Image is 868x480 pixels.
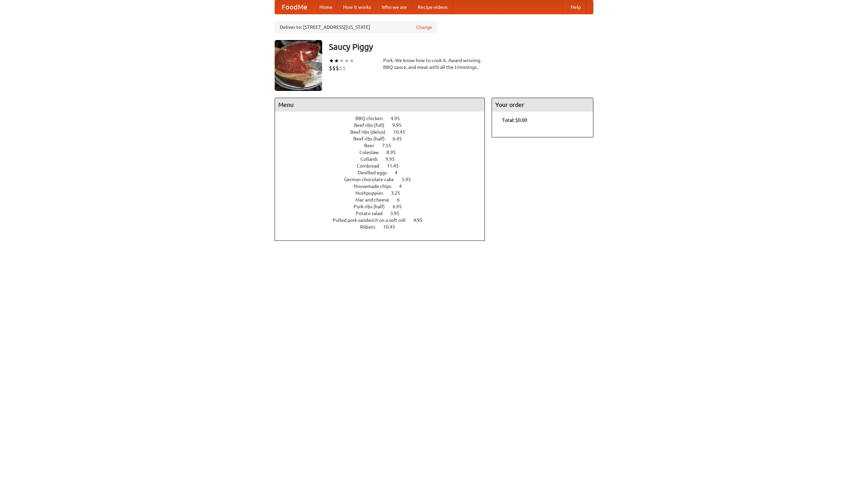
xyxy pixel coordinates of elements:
span: Pulled pork sandwich on a soft roll [333,217,412,223]
a: Mac and cheese 6 [355,197,412,203]
b: Total: $0.00 [502,117,527,123]
h4: Menu [275,98,485,112]
span: 10.45 [383,224,402,230]
a: How it works [338,0,376,14]
a: Change [416,24,432,31]
li: $ [329,64,332,72]
li: ★ [339,57,344,64]
span: Coleslaw [359,150,386,155]
span: 3.95 [390,211,406,216]
a: Hushpuppies 3.25 [355,190,413,196]
a: German chocolate cake 5.95 [344,177,423,182]
li: $ [336,64,339,72]
span: Beef ribs (half) [353,136,392,141]
span: Housemade chips [354,184,398,189]
span: 6 [397,197,407,203]
li: $ [332,64,336,72]
span: 4.95 [391,116,407,121]
span: 4.95 [413,217,429,223]
span: Beef ribs (delux) [350,129,392,135]
span: Cornbread [357,163,386,169]
li: ★ [349,57,354,64]
a: Pork ribs (half) 6.95 [354,204,414,209]
div: Pork. We know how to cook it. Award-winning BBQ sauce, and meat with all the trimmings. [383,57,485,71]
span: 6.45 [393,136,409,141]
a: Beer 7.55 [364,143,404,148]
a: Cornbread 11.45 [357,163,411,169]
a: Potato salad 3.95 [356,211,412,216]
span: BBQ chicken [355,116,390,121]
h4: Your order [492,98,593,112]
a: Collards 9.95 [360,156,407,162]
a: Home [314,0,338,14]
span: Hushpuppies [355,190,390,196]
span: Riblets [360,224,382,230]
span: 6.95 [393,204,409,209]
span: Pork ribs (half) [354,204,392,209]
li: ★ [334,57,339,64]
a: Coleslaw 8.95 [359,150,408,155]
span: 4 [395,170,404,175]
li: $ [339,64,342,72]
a: Housemade chips 4 [354,184,414,189]
span: 10.45 [393,129,412,135]
span: 7.55 [382,143,398,148]
span: Potato salad [356,211,389,216]
span: 11.45 [387,163,406,169]
li: $ [342,64,346,72]
a: Beef ribs (half) 6.45 [353,136,414,141]
a: Devilled eggs 4 [358,170,410,175]
span: Collards [360,156,384,162]
a: Pulled pork sandwich on a soft roll 4.95 [333,217,435,223]
span: 3.25 [391,190,407,196]
a: Recipe videos [412,0,453,14]
span: German chocolate cake [344,177,401,182]
a: Beef ribs (full) 9.95 [354,122,414,128]
a: BBQ chicken 4.95 [355,116,412,121]
div: Deliver to: [STREET_ADDRESS][US_STATE] [275,21,437,33]
a: FoodMe [275,0,314,14]
a: Beef ribs (delux) 10.45 [350,129,418,135]
span: 9.95 [392,122,408,128]
a: Riblets 10.45 [360,224,408,230]
span: Mac and cheese [355,197,396,203]
span: 5.95 [402,177,418,182]
img: angular.jpg [275,40,322,91]
span: Devilled eggs [358,170,394,175]
span: 9.95 [386,156,401,162]
li: ★ [344,57,349,64]
span: Beef ribs (full) [354,122,391,128]
span: 4 [399,184,409,189]
span: 8.95 [387,150,402,155]
h3: Saucy Piggy [329,40,593,54]
span: Beer [364,143,381,148]
a: Help [565,0,586,14]
li: ★ [329,57,334,64]
a: Who we are [376,0,412,14]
